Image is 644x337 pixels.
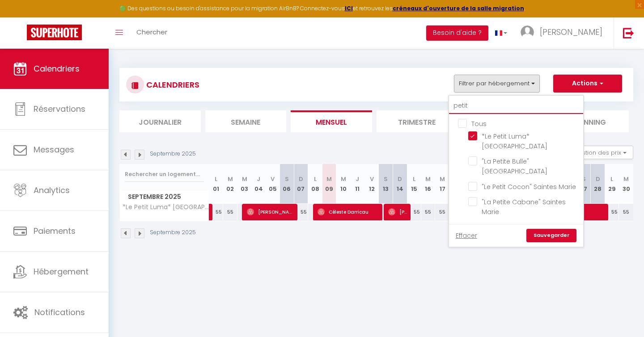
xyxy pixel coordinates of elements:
abbr: S [384,175,388,183]
input: Rechercher un logement... [125,166,204,182]
div: 55 [209,204,224,220]
div: 55 [421,204,436,220]
abbr: M [242,175,247,183]
abbr: J [257,175,260,183]
button: Actions [553,75,622,93]
th: 13 [379,164,393,204]
th: 29 [605,164,619,204]
abbr: M [326,175,332,183]
abbr: V [271,175,275,183]
span: Septembre 2025 [120,190,209,203]
th: 05 [266,164,280,204]
button: Ouvrir le widget de chat LiveChat [7,4,34,30]
abbr: L [215,175,217,183]
th: 04 [251,164,266,204]
span: Chercher [136,27,167,37]
abbr: J [356,175,359,183]
div: 55 [605,204,619,220]
th: 07 [294,164,308,204]
img: Super Booking [27,25,82,40]
span: [PERSON_NAME] [388,203,407,220]
abbr: L [413,175,415,183]
h3: CALENDRIERS [144,75,199,95]
span: "La Petite Cabane" Saintes Marie [482,198,566,216]
th: 12 [364,164,379,204]
th: 16 [421,164,436,204]
div: 55 [435,204,449,220]
div: 55 [294,204,308,220]
div: 55 [223,204,237,220]
input: Rechercher un logement... [449,98,583,114]
img: logout [623,27,634,38]
button: Besoin d'aide ? [426,25,488,41]
th: 28 [591,164,605,204]
th: 17 [435,164,449,204]
span: "La Petite Bulle" [GEOGRAPHIC_DATA] [482,157,547,176]
span: *Le Petit Luma* [GEOGRAPHIC_DATA] [482,132,547,151]
span: *Le Petit Luma* [GEOGRAPHIC_DATA] [121,204,211,211]
th: 02 [223,164,237,204]
abbr: D [398,175,402,183]
span: Hébergement [34,266,89,277]
th: 01 [209,164,224,204]
li: Planning [548,110,629,132]
span: Céleste Darricau [318,203,380,220]
li: Trimestre [377,110,458,132]
th: 03 [237,164,252,204]
div: Filtrer par hébergement [448,95,584,248]
th: 09 [322,164,336,204]
button: Gestion des prix [567,146,633,159]
abbr: S [285,175,289,183]
th: 11 [351,164,365,204]
span: Notifications [34,307,85,318]
th: 10 [336,164,351,204]
span: Calendriers [34,63,80,74]
abbr: M [440,175,445,183]
a: Effacer [456,231,477,240]
a: ... [PERSON_NAME] [514,17,614,49]
abbr: D [299,175,303,183]
span: Paiements [34,225,76,236]
th: 30 [619,164,633,204]
li: Journalier [119,110,201,132]
li: Semaine [205,110,287,132]
div: 55 [407,204,421,220]
a: Chercher [130,17,174,49]
abbr: M [425,175,431,183]
th: 15 [407,164,421,204]
abbr: L [314,175,317,183]
p: Septembre 2025 [150,228,196,237]
span: [PERSON_NAME] [540,26,602,38]
img: ... [521,25,534,39]
a: ICI [345,4,353,12]
abbr: L [610,175,613,183]
li: Mensuel [291,110,372,132]
abbr: V [370,175,374,183]
span: Messages [34,144,74,155]
abbr: M [341,175,346,183]
p: Septembre 2025 [150,150,196,158]
div: 55 [619,204,633,220]
a: créneaux d'ouverture de la salle migration [393,4,524,12]
span: Analytics [34,185,70,196]
abbr: M [623,175,629,183]
span: [PERSON_NAME] [247,203,295,220]
span: Réservations [34,103,85,114]
abbr: M [228,175,233,183]
th: 14 [393,164,407,204]
abbr: D [596,175,600,183]
a: Sauvegarder [526,229,576,242]
button: Filtrer par hébergement [454,75,540,93]
th: 06 [280,164,294,204]
th: 08 [308,164,322,204]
